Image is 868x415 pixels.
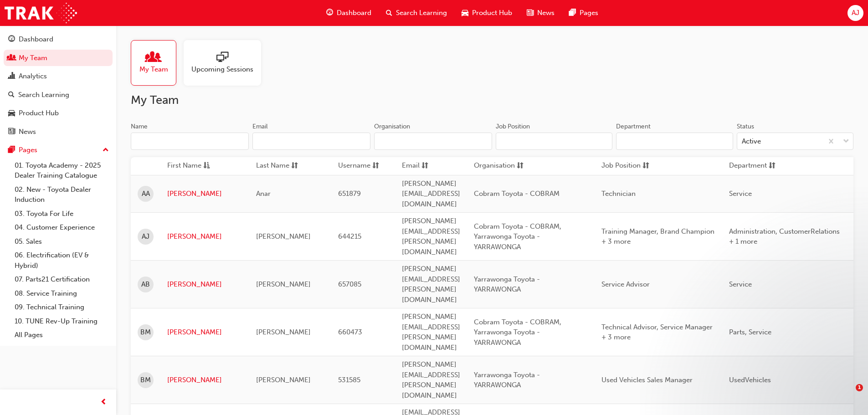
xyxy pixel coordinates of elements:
[729,160,767,172] span: Department
[402,265,460,304] span: [PERSON_NAME][EMAIL_ADDRESS][PERSON_NAME][DOMAIN_NAME]
[167,189,242,199] a: [PERSON_NAME]
[496,133,612,150] input: Job Position
[374,133,492,150] input: Organisation
[167,160,201,172] span: First Name
[338,232,361,241] span: 644215
[379,4,454,22] a: search-iconSearch Learning
[601,160,641,172] span: Job Position
[11,328,113,342] a: All Pages
[252,133,370,150] input: Email
[4,50,113,67] a: My Team
[140,375,151,385] span: BM
[142,231,149,242] span: AJ
[11,314,113,328] a: 10. TUNE Rev-Up Training
[601,323,713,342] span: Technical Advisor, Service Manager + 3 more
[402,217,460,256] span: [PERSON_NAME][EMAIL_ADDRESS][PERSON_NAME][DOMAIN_NAME]
[580,8,598,18] span: Pages
[338,160,370,172] span: Username
[601,160,652,172] button: Job Positionsorting-icon
[338,190,361,198] span: 651879
[386,7,392,19] span: search-icon
[454,4,519,22] a: car-iconProduct Hub
[601,280,650,288] span: Service Advisor
[8,91,15,99] span: search-icon
[11,235,113,249] a: 05. Sales
[5,3,77,23] img: Trak
[462,7,468,19] span: car-icon
[203,160,210,172] span: asc-icon
[19,127,36,137] div: News
[11,287,113,301] a: 08. Service Training
[11,272,113,287] a: 07. Parts21 Certification
[537,8,555,18] span: News
[191,64,253,75] span: Upcoming Sessions
[142,189,150,199] span: AA
[8,36,15,44] span: guage-icon
[474,275,540,294] span: Yarrawonga Toyota - YARRAWONGA
[562,4,606,22] a: pages-iconPages
[616,122,651,131] div: Department
[11,159,113,183] a: 01. Toyota Academy - 2025 Dealer Training Catalogue
[474,222,561,251] span: Cobram Toyota - COBRAM, Yarrawonga Toyota - YARRAWONGA
[256,328,311,336] span: [PERSON_NAME]
[338,280,361,288] span: 657085
[4,31,113,48] a: Dashboard
[184,40,268,86] a: Upcoming Sessions
[402,179,460,208] span: [PERSON_NAME][EMAIL_ADDRESS][DOMAIN_NAME]
[4,87,113,103] a: Search Learning
[474,190,560,198] span: Cobram Toyota - COBRAM
[167,160,217,172] button: First Nameasc-icon
[167,279,242,290] a: [PERSON_NAME]
[338,376,360,384] span: 531585
[852,8,859,18] span: AJ
[847,5,863,21] button: AJ
[517,160,524,172] span: sorting-icon
[11,207,113,221] a: 03. Toyota For Life
[326,7,333,19] span: guage-icon
[141,279,150,290] span: AB
[11,248,113,272] a: 06. Electrification (EV & Hybrid)
[402,313,460,352] span: [PERSON_NAME][EMAIL_ADDRESS][PERSON_NAME][DOMAIN_NAME]
[8,109,15,118] span: car-icon
[19,71,47,82] div: Analytics
[131,122,148,131] div: Name
[642,160,649,172] span: sorting-icon
[100,397,107,408] span: prev-icon
[4,29,113,142] button: DashboardMy TeamAnalyticsSearch LearningProduct HubNews
[729,280,752,288] span: Service
[167,231,242,242] a: [PERSON_NAME]
[474,371,540,389] span: Yarrawonga Toyota - YARRAWONGA
[148,51,159,64] span: people-icon
[402,160,452,172] button: Emailsorting-icon
[4,123,113,140] a: News
[131,133,249,150] input: Name
[216,51,228,64] span: sessionType_ONLINE_URL-icon
[256,376,311,384] span: [PERSON_NAME]
[396,8,447,18] span: Search Learning
[11,300,113,314] a: 09. Technical Training
[19,34,53,45] div: Dashboard
[167,327,242,338] a: [PERSON_NAME]
[103,144,109,156] span: up-icon
[421,160,428,172] span: sorting-icon
[837,384,859,406] iframe: Intercom live chat
[372,160,379,172] span: sorting-icon
[527,7,534,19] span: news-icon
[256,232,311,241] span: [PERSON_NAME]
[337,8,371,18] span: Dashboard
[601,227,714,246] span: Training Manager, Brand Champion + 3 more
[769,160,776,172] span: sorting-icon
[338,160,388,172] button: Usernamesorting-icon
[729,160,779,172] button: Departmentsorting-icon
[8,128,15,136] span: news-icon
[472,8,512,18] span: Product Hub
[496,122,530,131] div: Job Position
[131,93,853,108] h2: My Team
[742,136,761,147] div: Active
[11,183,113,207] a: 02. New - Toyota Dealer Induction
[402,360,460,400] span: [PERSON_NAME][EMAIL_ADDRESS][PERSON_NAME][DOMAIN_NAME]
[519,4,562,22] a: news-iconNews
[8,146,15,154] span: pages-icon
[8,72,15,81] span: chart-icon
